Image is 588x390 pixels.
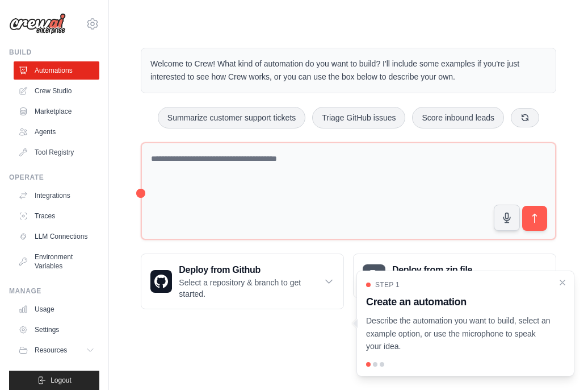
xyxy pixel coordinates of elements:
[366,314,551,353] p: Describe the automation you want to build, select an example option, or use the microphone to spe...
[179,277,323,300] p: Select a repository & branch to get started.
[558,278,567,287] button: Close walkthrough
[179,263,323,277] h3: Deploy from Github
[14,186,99,205] a: Integrations
[312,107,405,128] button: Triage GitHub issues
[9,173,99,182] div: Operate
[14,207,99,225] a: Traces
[14,82,99,100] a: Crew Studio
[9,13,66,35] img: Logo
[9,48,99,57] div: Build
[9,287,99,296] div: Manage
[9,371,99,390] button: Logout
[14,341,99,359] button: Resources
[375,280,400,289] span: Step 1
[14,61,99,80] a: Automations
[158,107,305,128] button: Summarize customer support tickets
[35,346,67,355] span: Resources
[412,107,504,128] button: Score inbound leads
[14,123,99,141] a: Agents
[51,376,72,385] span: Logout
[14,102,99,121] a: Marketplace
[14,248,99,275] a: Environment Variables
[150,57,547,84] p: Welcome to Crew! What kind of automation do you want to build? I'll include some examples if you'...
[14,321,99,339] a: Settings
[14,300,99,318] a: Usage
[14,143,99,161] a: Tool Registry
[392,263,488,277] h3: Deploy from zip file
[14,227,99,246] a: LLM Connections
[366,294,551,310] h3: Create an automation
